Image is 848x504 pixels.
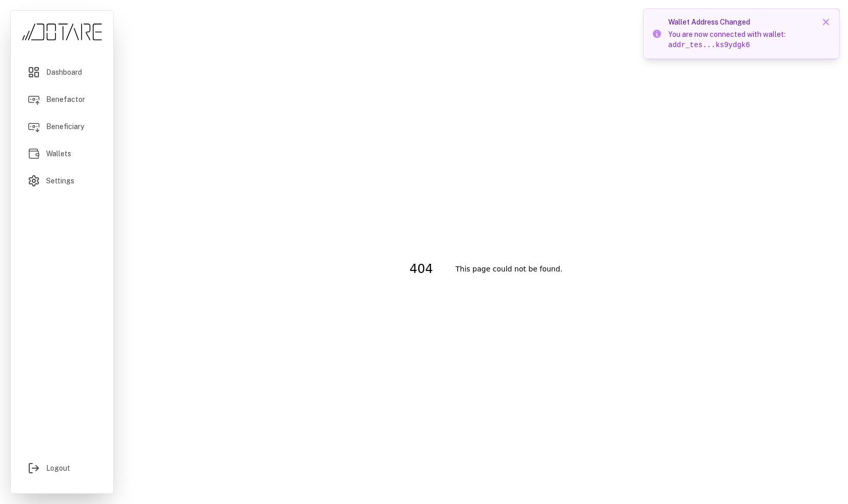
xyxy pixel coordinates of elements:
[456,257,563,282] h2: This page could not be found.
[28,120,40,133] img: Beneficiary
[46,149,71,159] span: Wallets
[409,257,445,282] h1: 404
[46,94,85,104] span: Benefactor
[28,148,40,160] img: Wallets
[28,93,40,106] img: Benefactor
[668,29,813,50] p: You are now connected with wallet:
[668,17,813,27] h3: Wallet Address Changed
[21,23,103,41] img: Dotare Logo
[46,463,70,473] span: Logout
[668,41,750,49] span: addr_tes...ks9ydgk6
[46,121,84,132] span: Beneficiary
[46,176,74,186] span: Settings
[46,67,82,77] span: Dashboard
